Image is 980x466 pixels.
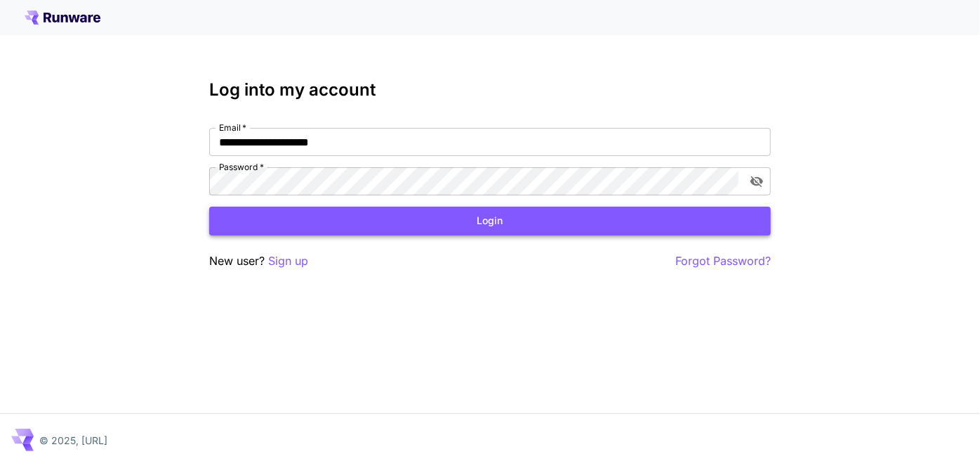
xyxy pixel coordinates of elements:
button: Login [209,207,771,235]
label: Email [219,122,246,134]
label: Password [219,161,264,173]
button: toggle password visibility [744,169,769,194]
button: Forgot Password? [675,252,771,270]
h3: Log into my account [209,80,771,100]
p: © 2025, [URL] [39,433,107,448]
p: New user? [209,252,308,270]
button: Sign up [268,252,308,270]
